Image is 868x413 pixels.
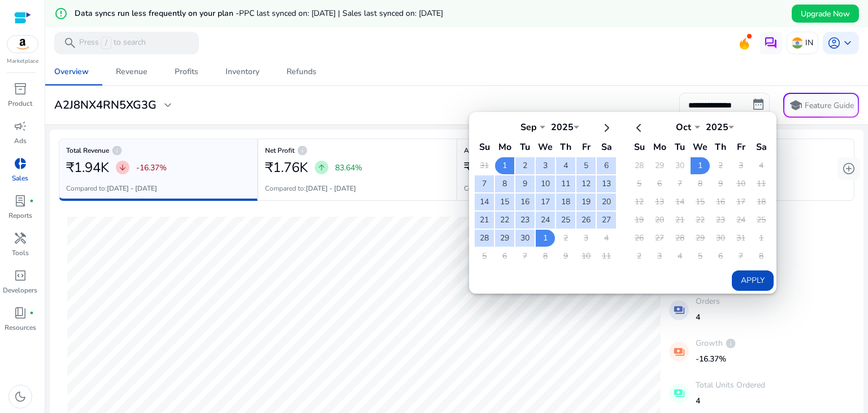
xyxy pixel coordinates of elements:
[54,7,68,20] mat-icon: error_outline
[116,68,147,76] div: Revenue
[666,121,700,134] div: Oct
[837,157,860,180] button: add_circle
[54,68,89,76] div: Overview
[792,37,803,49] img: in.svg
[12,248,29,258] p: Tools
[8,210,32,221] p: Reports
[225,68,259,76] div: Inventory
[79,37,146,49] p: Press to search
[783,93,859,118] button: schoolFeature Guide
[842,162,856,175] span: add_circle
[805,33,813,53] p: IN
[789,98,802,112] span: school
[111,145,123,156] span: info
[63,36,77,50] span: search
[14,306,27,320] span: book_4
[265,183,356,193] p: Compared to:
[696,295,720,307] p: Orders
[696,337,736,349] p: Growth
[841,36,854,50] span: keyboard_arrow_down
[14,136,27,146] p: Ads
[161,98,175,112] span: expand_more
[669,342,689,362] mat-icon: payments
[265,160,308,176] h2: ₹1.76K
[14,119,27,133] span: campaign
[805,100,854,111] p: Feature Guide
[792,5,859,23] button: Upgrade Now
[7,57,38,66] p: Marketplace
[545,121,579,134] div: 2025
[696,353,736,365] p: -16.37%
[700,121,734,134] div: 2025
[107,184,157,193] b: [DATE] - [DATE]
[75,9,443,19] h5: Data syncs run less frequently on your plan -
[511,121,545,134] div: Sep
[29,311,34,315] span: fiber_manual_record
[464,160,480,176] h2: ₹0
[696,379,765,391] p: Total Units Ordered
[3,285,37,295] p: Developers
[14,82,27,96] span: inventory_2
[464,183,555,193] p: Compared to:
[54,98,157,112] h3: A2J8NX4RN5XG3G
[14,194,27,208] span: lab_profile
[66,160,109,176] h2: ₹1.94K
[118,163,127,172] span: arrow_downward
[8,98,32,109] p: Product
[101,37,111,49] span: /
[669,384,689,403] mat-icon: payments
[297,145,308,156] span: info
[306,184,356,193] b: [DATE] - [DATE]
[335,162,362,174] p: 83.64%
[14,269,27,282] span: code_blocks
[317,163,326,172] span: arrow_upward
[464,149,649,152] h6: Ad Revenue
[239,8,443,19] span: PPC last synced on: [DATE] | Sales last synced on: [DATE]
[14,157,27,170] span: donut_small
[801,8,850,20] span: Upgrade Now
[7,36,38,53] img: amazon.svg
[5,322,36,333] p: Resources
[66,149,250,152] h6: Total Revenue
[136,162,167,174] p: -16.37%
[287,68,316,76] div: Refunds
[696,395,765,407] p: 4
[669,300,689,320] mat-icon: payments
[265,149,450,152] h6: Net Profit
[29,199,34,203] span: fiber_manual_record
[725,338,736,349] span: info
[732,270,774,291] button: Apply
[827,36,841,50] span: account_circle
[66,183,157,193] p: Compared to:
[696,311,720,323] p: 4
[12,173,28,183] p: Sales
[14,231,27,245] span: handyman
[175,68,198,76] div: Profits
[14,390,27,403] span: dark_mode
